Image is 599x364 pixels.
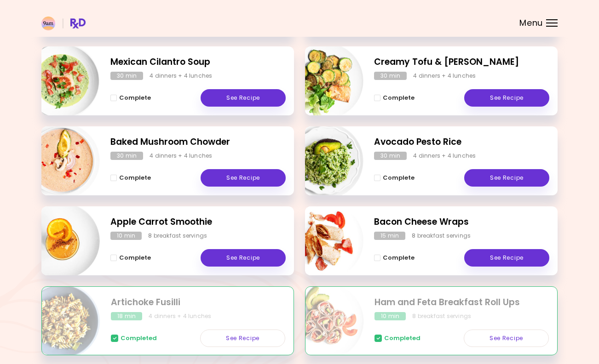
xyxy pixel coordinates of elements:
[287,43,363,119] img: Info - Creamy Tofu & Zucchini
[287,123,363,199] img: Info - Avocado Pesto Rice
[23,43,100,119] img: Info - Mexican Cilantro Soup
[200,330,285,347] a: See Recipe - Artichoke Fusilli
[110,216,286,229] h2: Apple Carrot Smoothie
[201,249,286,267] a: See Recipe - Apple Carrot Smoothie
[111,312,142,320] div: 18 min
[111,296,285,309] h2: Artichoke Fusilli
[374,92,415,103] button: Complete - Creamy Tofu & Zucchini
[23,123,100,199] img: Info - Baked Mushroom Chowder
[374,72,407,80] div: 30 min
[149,312,211,320] div: 4 dinners + 4 lunches
[374,56,549,69] h2: Creamy Tofu & Zucchini
[413,72,476,80] div: 4 dinners + 4 lunches
[110,136,286,149] h2: Baked Mushroom Chowder
[119,174,151,182] span: Complete
[374,252,415,263] button: Complete - Bacon Cheese Wraps
[201,89,286,107] a: See Recipe - Mexican Cilantro Soup
[121,335,157,342] span: Completed
[374,136,549,149] h2: Avocado Pesto Rice
[374,312,406,320] div: 10 min
[150,72,212,80] div: 4 dinners + 4 lunches
[287,203,363,279] img: Info - Bacon Cheese Wraps
[110,252,151,263] button: Complete - Apple Carrot Smoothie
[383,174,415,182] span: Complete
[201,169,286,187] a: See Recipe - Baked Mushroom Chowder
[24,283,100,359] img: Info - Artichoke Fusilli
[150,152,212,160] div: 4 dinners + 4 lunches
[374,296,549,309] h2: Ham and Feta Breakfast Roll Ups
[374,152,407,160] div: 30 min
[110,72,143,80] div: 30 min
[412,312,471,320] div: 8 breakfast servings
[288,283,364,359] img: Info - Ham and Feta Breakfast Roll Ups
[110,92,151,103] button: Complete - Mexican Cilantro Soup
[119,94,151,102] span: Complete
[519,19,543,27] span: Menu
[110,56,286,69] h2: Mexican Cilantro Soup
[110,152,143,160] div: 30 min
[383,254,415,262] span: Complete
[374,216,549,229] h2: Bacon Cheese Wraps
[119,254,151,262] span: Complete
[23,203,100,279] img: Info - Apple Carrot Smoothie
[148,232,207,240] div: 8 breakfast servings
[110,172,151,183] button: Complete - Baked Mushroom Chowder
[110,232,142,240] div: 10 min
[374,232,405,240] div: 15 min
[464,169,549,187] a: See Recipe - Avocado Pesto Rice
[384,335,420,342] span: Completed
[464,89,549,107] a: See Recipe - Creamy Tofu & Zucchini
[464,249,549,267] a: See Recipe - Bacon Cheese Wraps
[383,94,415,102] span: Complete
[374,172,415,183] button: Complete - Avocado Pesto Rice
[41,17,86,30] img: RxDiet
[413,152,476,160] div: 4 dinners + 4 lunches
[412,232,471,240] div: 8 breakfast servings
[464,330,549,347] a: See Recipe - Ham and Feta Breakfast Roll Ups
